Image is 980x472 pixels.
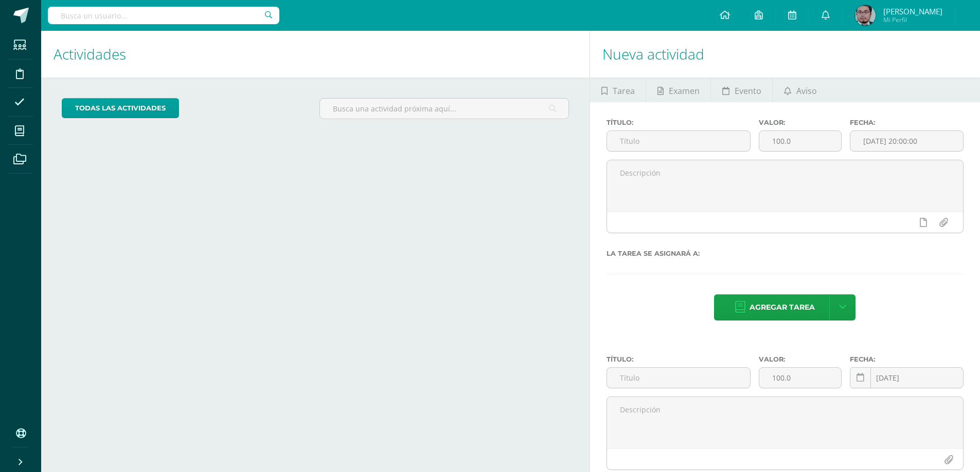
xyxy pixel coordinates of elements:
h1: Nueva actividad [602,31,968,78]
span: Tarea [613,79,635,103]
label: Valor: [759,119,842,126]
h1: Actividades [54,31,577,78]
label: Fecha: [850,119,964,126]
span: [PERSON_NAME] [883,6,942,16]
a: Aviso [773,78,828,102]
input: Busca un usuario... [48,7,279,24]
input: Fecha de entrega [850,131,963,151]
input: Fecha de entrega [850,368,963,388]
img: c79a8ee83a32926c67f9bb364e6b58c4.png [855,5,876,26]
label: Valor: [759,355,842,363]
label: La tarea se asignará a: [607,250,964,257]
label: Fecha: [850,355,964,363]
span: Evento [735,79,761,103]
input: Puntos máximos [759,368,842,388]
label: Título: [607,355,751,363]
input: Busca una actividad próxima aquí... [320,99,568,119]
span: Agregar tarea [750,295,815,320]
a: Examen [646,78,710,102]
input: Puntos máximos [759,131,842,151]
input: Título [607,368,750,388]
a: todas las Actividades [62,98,179,118]
span: Aviso [796,79,817,103]
span: Examen [669,79,700,103]
label: Título: [607,119,751,126]
a: Evento [711,78,772,102]
input: Título [607,131,750,151]
a: Tarea [590,78,646,102]
span: Mi Perfil [883,15,942,24]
